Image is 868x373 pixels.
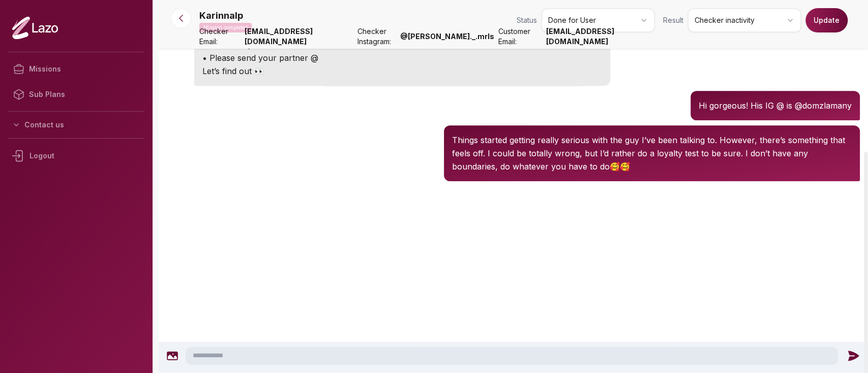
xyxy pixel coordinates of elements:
p: Things started getting really serious with the guy I’ve been talking to. However, there’s somethi... [452,133,852,173]
p: Hi gorgeous! His IG @ is @domzlamany [699,99,852,112]
p: • Please send your partner @ [202,51,602,64]
button: Update [805,8,848,32]
p: Let’s find out 👀 [202,64,602,78]
strong: @ [PERSON_NAME]._.mrls [400,31,494,42]
div: Logout [8,143,144,169]
span: Checker Email: [199,26,241,47]
span: Result [663,15,683,25]
a: Missions [8,56,144,82]
span: Customer Email: [498,26,542,47]
strong: [EMAIL_ADDRESS][DOMAIN_NAME] [245,26,353,47]
button: Contact us [8,116,144,134]
p: Karinnalp [199,9,243,23]
p: Mission completed [199,23,252,32]
span: Checker Instagram: [357,26,396,47]
strong: [EMAIL_ADDRESS][DOMAIN_NAME] [546,26,655,47]
a: Sub Plans [8,82,144,107]
span: Status [517,15,537,25]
